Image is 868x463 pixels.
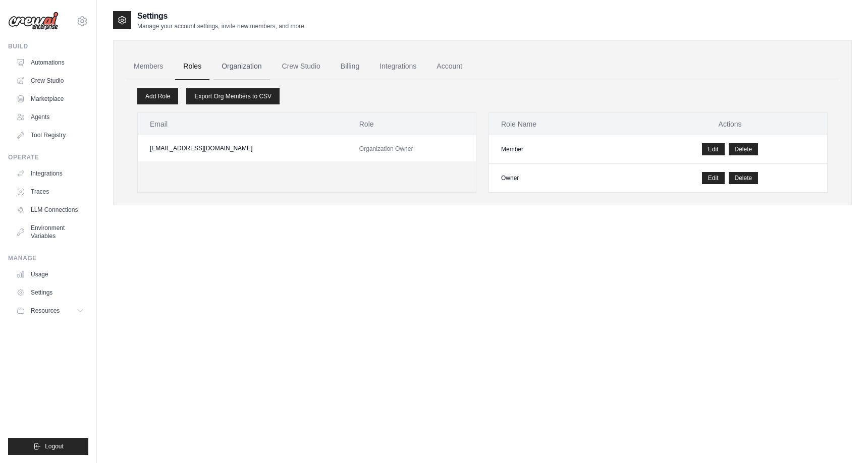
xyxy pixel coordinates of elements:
a: Organization [213,53,269,80]
a: Account [428,53,470,80]
td: [EMAIL_ADDRESS][DOMAIN_NAME] [138,135,347,161]
p: Manage your account settings, invite new members, and more. [137,22,306,30]
button: Logout [8,438,88,455]
span: Logout [45,442,64,450]
a: Edit [702,172,725,184]
td: Member [489,135,633,164]
th: Role [347,113,476,135]
button: Delete [729,172,758,184]
span: Resources [31,307,60,315]
a: Members [126,53,171,80]
td: Owner [489,164,633,193]
a: Crew Studio [274,53,329,80]
a: Tool Registry [12,127,88,143]
div: Operate [8,153,88,161]
a: Crew Studio [12,73,88,89]
th: Role Name [489,113,633,135]
img: Logo [8,12,59,31]
div: Manage [8,254,88,262]
button: Resources [12,303,88,319]
a: Export Org Members to CSV [186,88,280,104]
a: Integrations [371,53,424,80]
a: Integrations [12,165,88,182]
button: Delete [729,143,758,155]
span: Organization Owner [359,145,413,152]
a: Traces [12,184,88,200]
div: Build [8,42,88,50]
th: Email [138,113,347,135]
th: Actions [633,113,827,135]
a: LLM Connections [12,202,88,218]
a: Edit [702,143,725,155]
a: Marketplace [12,91,88,107]
a: Automations [12,54,88,71]
a: Roles [175,53,209,80]
a: Environment Variables [12,220,88,244]
a: Agents [12,109,88,125]
a: Add Role [137,88,178,104]
a: Settings [12,284,88,301]
a: Usage [12,266,88,282]
a: Billing [333,53,367,80]
h2: Settings [137,10,306,22]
